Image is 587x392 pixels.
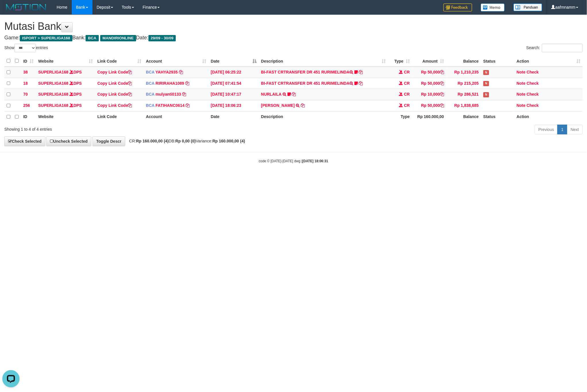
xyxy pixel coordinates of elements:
a: Copy Link Code [97,92,132,96]
td: Rp 50,000 [412,67,446,78]
span: CR: DB: Variance: [126,139,245,143]
span: BCA [146,70,155,74]
th: Action [514,111,583,122]
th: Amount: activate to sort column ascending [412,55,446,67]
a: Copy Link Code [97,103,132,108]
a: Note [517,81,526,86]
td: Rp 50,000 [412,100,446,111]
a: mulyanti0133 [156,92,181,96]
strong: Rp 160.000,00 (4) [136,139,169,143]
td: Rp 10,000 [412,89,446,100]
a: Copy Link Code [97,81,132,86]
strong: Rp 160.000,00 (4) [213,139,245,143]
label: Show entries [4,44,48,52]
a: Check [527,92,539,96]
th: Description [259,111,388,122]
span: Has Note [483,81,489,86]
th: Website: activate to sort column ascending [36,55,95,67]
a: Previous [535,125,558,134]
span: BCA [146,81,155,86]
div: Showing 1 to 4 of 4 entries [4,124,240,132]
th: Account: activate to sort column ascending [144,55,208,67]
th: Status [481,55,514,67]
a: SUPERLIGA168 [38,92,68,96]
span: 70 [23,92,28,96]
td: [DATE] 10:47:17 [208,89,259,100]
label: Search: [526,44,583,52]
span: CR [404,70,410,74]
a: SUPERLIGA168 [38,103,68,108]
th: Website [36,111,95,122]
a: Check [527,81,539,86]
a: Toggle Descr [92,136,125,146]
th: Account [144,111,208,122]
td: Rp 1,838,685 [446,100,481,111]
td: DPS [36,78,95,89]
td: [DATE] 06:25:22 [208,67,259,78]
td: DPS [36,67,95,78]
td: BI-FAST CRTRANSFER DR 451 RURIMELINDA [259,78,388,89]
span: ISPORT > SUPERLIGA168 [20,35,72,41]
a: Note [517,70,526,74]
span: BCA [146,92,155,96]
th: Date [208,111,259,122]
th: Rp 160.000,00 [412,111,446,122]
th: ID: activate to sort column ascending [21,55,36,67]
span: CR [404,103,410,108]
td: Rp 1,210,235 [446,67,481,78]
a: Copy mulyanti0133 to clipboard [182,92,186,96]
th: Type: activate to sort column ascending [388,55,412,67]
a: Check Selected [4,136,45,146]
span: 18 [23,81,28,86]
th: Balance [446,55,481,67]
th: Status [481,111,514,122]
button: Open LiveChat chat widget [2,2,20,20]
a: Copy RIRIRAHA1089 to clipboard [185,81,189,86]
a: FATIHANC0614 [156,103,185,108]
span: BCA [146,103,155,108]
a: Copy Rp 50,000 to clipboard [440,103,444,108]
img: MOTION_logo.png [4,3,48,11]
span: CR [404,92,410,96]
a: Check [527,70,539,74]
span: Has Note [483,92,489,97]
span: 29/09 - 30/09 [148,35,176,41]
span: 256 [23,103,30,108]
a: [PERSON_NAME] [261,103,295,108]
a: Copy Link Code [97,70,132,74]
a: Copy ERWAN IBNU YULIANT to clipboard [301,103,305,108]
a: Copy BI-FAST CRTRANSFER DR 451 RURIMELINDA to clipboard [359,70,363,74]
h1: Mutasi Bank [4,21,583,32]
a: Copy Rp 50,000 to clipboard [440,70,444,74]
th: Type [388,111,412,122]
th: Date: activate to sort column descending [208,55,259,67]
a: YAHYA2935 [155,70,178,74]
a: Note [517,92,526,96]
th: Action: activate to sort column ascending [514,55,583,67]
a: Copy Rp 50,000 to clipboard [440,81,444,86]
input: Search: [542,44,583,52]
a: Copy FATIHANC0614 to clipboard [186,103,190,108]
a: Copy NURLAILA to clipboard [292,92,296,96]
td: [DATE] 07:41:54 [208,78,259,89]
a: Next [567,125,583,134]
th: Link Code [95,111,144,122]
th: Link Code: activate to sort column ascending [95,55,144,67]
strong: [DATE] 18:06:31 [302,159,328,163]
th: Description: activate to sort column ascending [259,55,388,67]
a: 1 [557,125,567,134]
a: Uncheck Selected [46,136,91,146]
td: DPS [36,89,95,100]
a: Check [527,103,539,108]
th: Balance [446,111,481,122]
span: MANDIRIONLINE [100,35,136,41]
strong: Rp 0,00 (0) [175,139,196,143]
span: BCA [86,35,99,41]
td: [DATE] 18:06:23 [208,100,259,111]
img: Button%20Memo.svg [481,3,505,11]
a: Copy Rp 10,000 to clipboard [440,92,444,96]
td: BI-FAST CRTRANSFER DR 451 RURIMELINDA [259,67,388,78]
h4: Game: Bank: Date: [4,35,583,41]
select: Showentries [14,44,36,52]
a: NURLAILA [261,92,281,96]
